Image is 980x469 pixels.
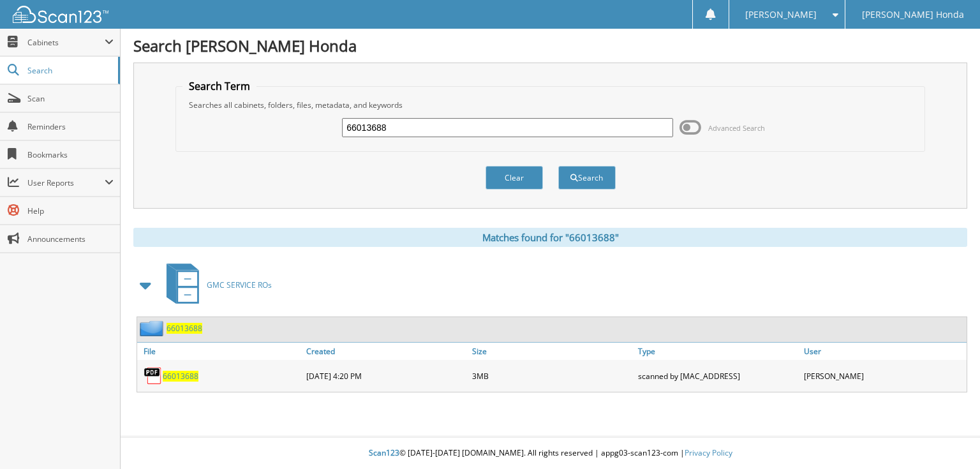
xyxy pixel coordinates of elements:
div: [DATE] 4:20 PM [303,363,469,389]
div: © [DATE]-[DATE] [DOMAIN_NAME]. All rights reserved | appg03-scan123-com | [121,438,980,469]
div: scanned by [MAC_ADDRESS] [635,363,801,389]
a: GMC SERVICE ROs [159,260,272,310]
a: Size [469,343,635,360]
span: Scan [27,93,114,104]
a: User [801,343,967,360]
a: Privacy Policy [685,447,732,458]
h1: Search [PERSON_NAME] Honda [133,35,967,56]
span: [PERSON_NAME] Honda [862,11,964,19]
legend: Search Term [182,79,256,93]
span: Announcements [27,234,114,244]
div: 3MB [469,363,635,389]
img: folder2.png [140,320,167,336]
a: File [137,343,303,360]
a: 66013688 [163,371,198,382]
div: Matches found for "66013688" [133,228,967,247]
img: PDF.png [144,366,163,385]
span: Help [27,205,114,216]
img: scan123-logo-white.svg [13,6,108,23]
button: Search [558,166,616,190]
span: User Reports [27,177,105,188]
a: 66013688 [167,323,202,334]
span: [PERSON_NAME] [745,11,817,19]
button: Clear [486,166,543,190]
a: Created [303,343,469,360]
span: Scan123 [369,447,399,458]
iframe: Chat Widget [916,408,980,469]
span: Search [27,65,112,76]
span: GMC SERVICE ROs [207,279,272,290]
span: Bookmarks [27,149,114,160]
a: Type [635,343,801,360]
span: Advanced Search [708,123,765,133]
div: Searches all cabinets, folders, files, metadata, and keywords [182,100,917,110]
span: Reminders [27,121,114,132]
div: [PERSON_NAME] [801,363,967,389]
span: Cabinets [27,37,105,48]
